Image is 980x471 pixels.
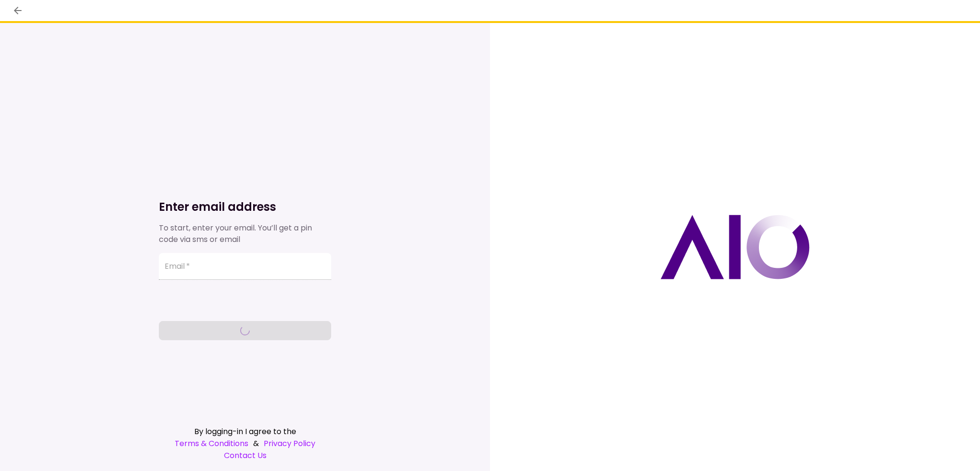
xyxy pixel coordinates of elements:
[660,215,810,279] img: AIO logo
[175,437,248,449] a: Terms & Conditions
[159,437,331,449] div: &
[10,2,26,19] button: back
[159,222,331,245] div: To start, enter your email. You’ll get a pin code via sms or email
[264,437,315,449] a: Privacy Policy
[159,199,331,215] h1: Enter email address
[159,449,331,461] a: Contact Us
[159,425,331,437] div: By logging-in I agree to the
